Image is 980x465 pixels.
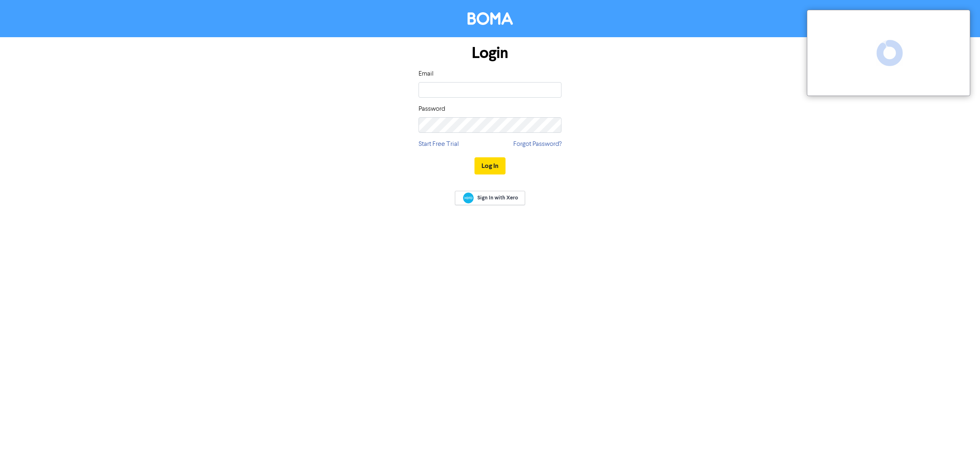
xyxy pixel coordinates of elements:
img: BOMA Logo [468,12,513,25]
a: Forgot Password? [513,139,561,149]
button: Log In [474,157,506,174]
a: Start Free Trial [419,139,459,149]
label: Password [419,104,445,114]
img: Xero logo [463,192,474,203]
span: Loading [876,40,903,66]
h1: Login [419,44,561,63]
a: Sign In with Xero [455,191,525,205]
span: Sign In with Xero [477,194,518,201]
label: Email [419,69,434,79]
